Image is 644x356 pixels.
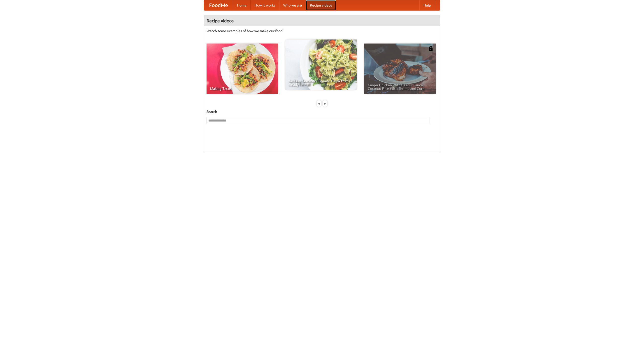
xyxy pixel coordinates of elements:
a: How it works [251,0,279,10]
div: « [317,100,321,107]
img: 483408.png [428,46,433,51]
a: Help [419,0,435,10]
a: Making Tacos [207,44,278,94]
a: Who we are [279,0,306,10]
span: An Easy, Summery Tomato Pasta That's Ready for Fall [289,79,353,86]
a: Home [233,0,251,10]
span: Making Tacos [210,87,274,90]
a: FoodMe [204,0,233,10]
p: Watch some examples of how we make our food! [207,28,437,33]
a: Recipe videos [306,0,336,10]
div: » [323,100,327,107]
a: An Easy, Summery Tomato Pasta That's Ready for Fall [285,39,357,90]
h5: Search [207,109,437,114]
h4: Recipe videos [204,16,440,26]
